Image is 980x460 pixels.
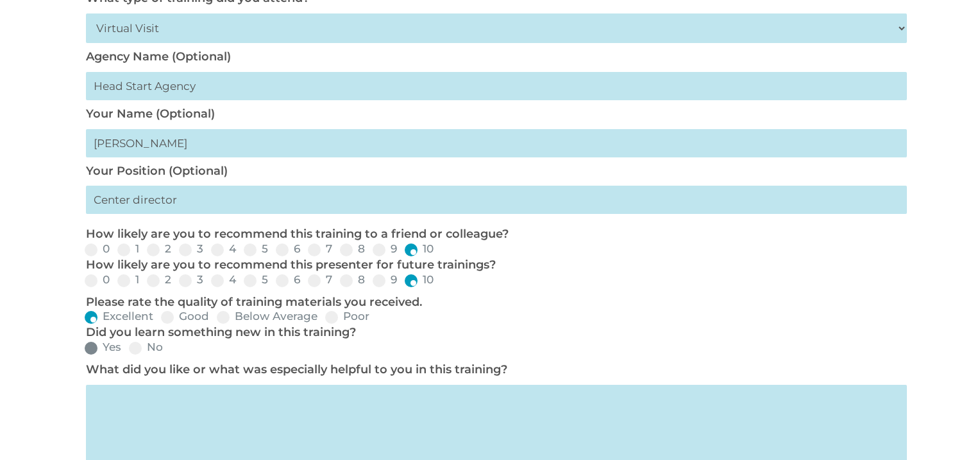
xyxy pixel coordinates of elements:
[340,243,365,254] label: 8
[86,129,907,157] input: First Last
[325,311,369,322] label: Poor
[308,243,332,254] label: 7
[86,362,507,376] label: What did you like or what was especially helpful to you in this training?
[211,243,236,254] label: 4
[276,243,300,254] label: 6
[86,72,907,100] input: Head Start Agency
[86,325,900,341] p: Did you learn something new in this training?
[340,274,365,285] label: 8
[86,227,900,242] p: How likely are you to recommend this training to a friend or colleague?
[117,274,139,285] label: 1
[276,274,300,285] label: 6
[211,274,236,285] label: 4
[85,311,153,322] label: Excellent
[117,243,139,254] label: 1
[86,258,900,273] p: How likely are you to recommend this presenter for future trainings?
[147,243,171,254] label: 2
[129,342,163,353] label: No
[244,243,268,254] label: 5
[86,164,228,178] label: Your Position (Optional)
[308,274,332,285] label: 7
[86,186,907,214] input: My primary roles is...
[85,342,121,353] label: Yes
[179,243,203,254] label: 3
[244,274,268,285] label: 5
[405,274,434,285] label: 10
[86,107,215,121] label: Your Name (Optional)
[161,311,209,322] label: Good
[85,243,110,254] label: 0
[405,243,434,254] label: 10
[217,311,317,322] label: Below Average
[373,243,397,254] label: 9
[86,49,231,64] label: Agency Name (Optional)
[86,295,900,310] p: Please rate the quality of training materials you received.
[179,274,203,285] label: 3
[373,274,397,285] label: 9
[85,274,110,285] label: 0
[147,274,171,285] label: 2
